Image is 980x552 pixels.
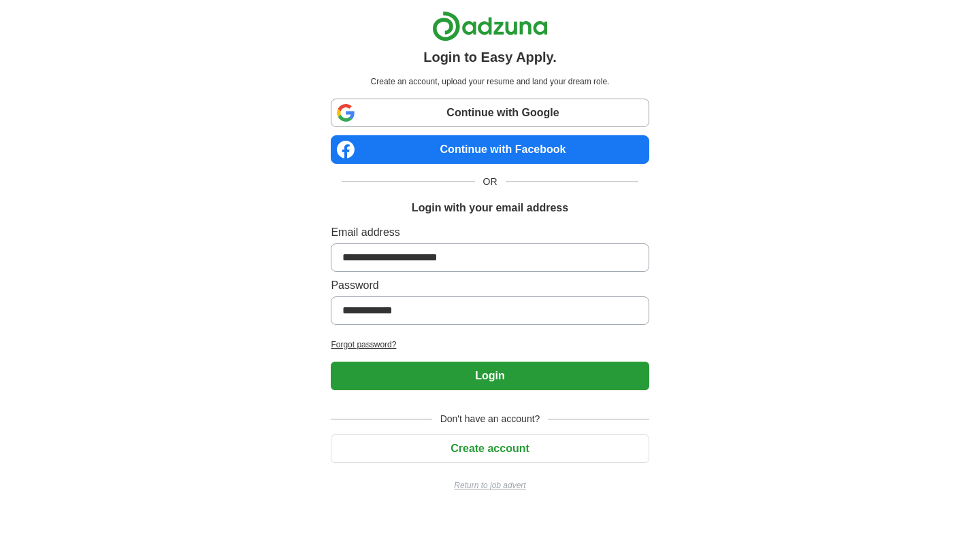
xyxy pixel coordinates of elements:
button: Create account [331,434,649,463]
label: Email address [331,224,649,241]
a: Return to job advert [331,479,649,491]
a: Forgot password? [331,339,649,351]
span: OR [475,175,506,189]
button: Login [331,362,649,390]
p: Create an account, upload your resume and land your dream role. [333,75,646,88]
a: Continue with Facebook [331,135,649,164]
label: Password [331,277,649,294]
a: Continue with Google [331,99,649,127]
span: Don't have an account? [432,412,549,426]
h1: Login to Easy Apply. [423,47,557,67]
h1: Login with your email address [412,200,568,216]
img: Adzuna logo [432,11,548,41]
a: Create account [331,443,649,454]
